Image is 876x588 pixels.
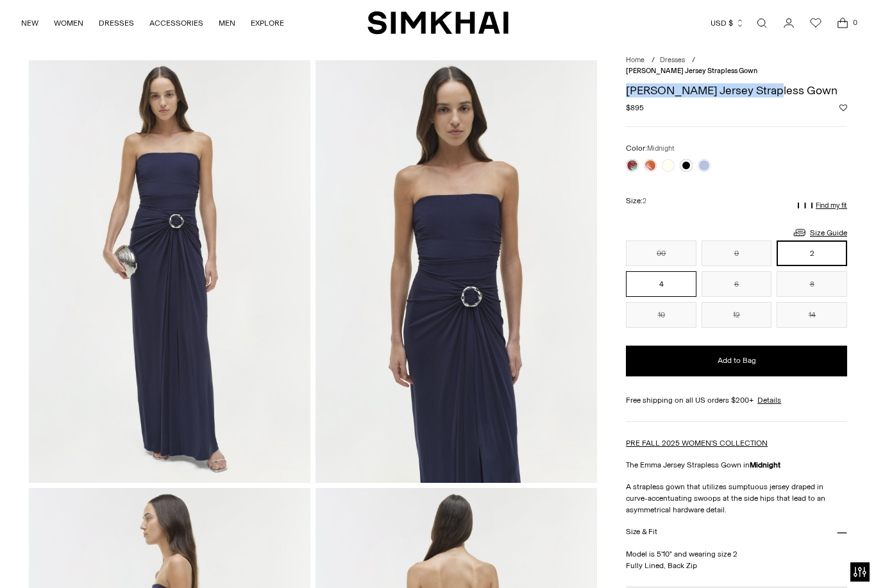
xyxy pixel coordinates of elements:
p: The Emma Jersey Strapless Gown in [626,459,847,471]
a: WOMEN [54,9,83,37]
div: / [652,55,655,66]
label: Size: [626,195,646,207]
a: SIMKHAI [367,10,509,35]
a: Details [757,394,781,406]
a: MEN [219,9,235,37]
a: Size Guide [792,224,847,240]
button: 8 [777,271,847,297]
a: Go to the account page [776,10,802,36]
button: 12 [702,302,772,328]
button: 10 [626,302,696,328]
nav: breadcrumbs [626,55,847,76]
button: 00 [626,240,696,266]
h3: Size & Fit [626,528,657,536]
a: EXPLORE [251,9,284,37]
div: / [692,55,695,66]
a: Wishlist [803,10,829,36]
button: 0 [702,240,772,266]
div: Free shipping on all US orders $200+ [626,394,847,406]
a: PRE FALL 2025 WOMEN'S COLLECTION [626,439,768,448]
button: Add to Wishlist [839,104,847,112]
span: [PERSON_NAME] Jersey Strapless Gown [626,67,757,75]
label: Color: [626,142,675,155]
button: 4 [626,271,696,297]
img: Emma Jersey Strapless Gown [29,60,310,483]
a: DRESSES [99,9,134,37]
button: Add to Bag [626,346,847,376]
a: Home [626,56,644,64]
p: Model is 5'10" and wearing size 2 Fully Lined, Back Zip [626,548,847,571]
a: Dresses [660,56,685,64]
strong: Midnight [750,460,780,469]
span: Midnight [647,144,675,153]
button: 2 [777,240,847,266]
a: NEW [21,9,38,37]
button: 14 [777,302,847,328]
p: A strapless gown that utilizes sumptuous jersey draped in curve-accentuating swoops at the side h... [626,481,847,516]
a: Open cart modal [830,10,855,36]
span: 0 [849,17,861,28]
a: ACCESSORIES [149,9,203,37]
img: Emma Jersey Strapless Gown [316,60,597,483]
h1: [PERSON_NAME] Jersey Strapless Gown [626,85,847,96]
button: 6 [702,271,772,297]
button: Size & Fit [626,516,847,548]
iframe: Sign Up via Text for Offers [10,539,129,578]
a: Open search modal [749,10,775,36]
button: USD $ [711,9,745,37]
span: 2 [643,197,646,205]
span: Add to Bag [718,355,756,366]
span: $895 [626,102,644,113]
